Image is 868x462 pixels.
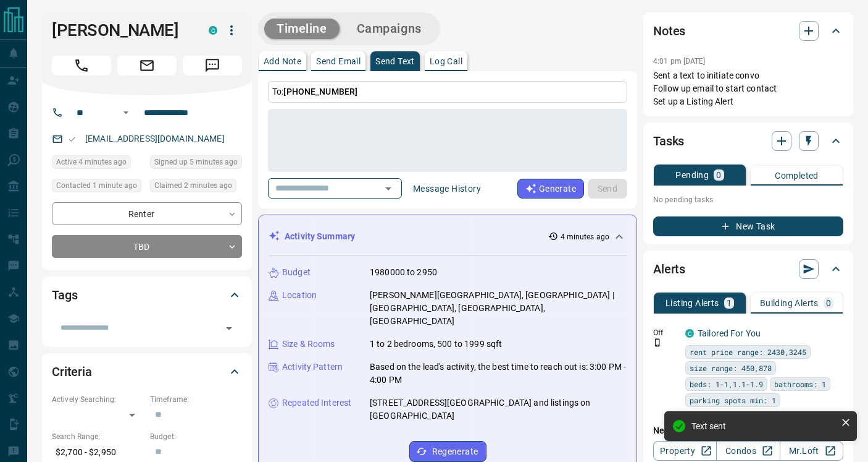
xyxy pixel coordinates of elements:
h1: [PERSON_NAME] [52,20,190,40]
a: [EMAIL_ADDRESS][DOMAIN_NAME] [85,134,225,143]
div: Renter [52,202,242,225]
p: Building Alerts [760,299,819,307]
button: Regenerate [409,441,486,462]
p: Actively Searching: [52,394,144,405]
span: Claimed 2 minutes ago [154,179,232,192]
button: New Task [653,216,843,236]
div: Tasks [653,126,843,156]
h2: Tags [52,285,77,305]
p: Send Text [375,57,415,66]
button: Open [119,105,133,120]
div: condos.ca [685,329,694,338]
p: No pending tasks [653,190,843,209]
p: Budget [282,266,311,279]
p: Off [653,327,678,338]
span: bathrooms: 1 [774,378,826,390]
span: Signed up 5 minutes ago [154,156,238,168]
span: [PHONE_NUMBER] [283,87,357,96]
div: Tags [52,280,242,310]
p: Send Email [316,57,361,66]
p: New Alert: [653,424,843,437]
h2: Tasks [653,131,684,151]
p: 4 minutes ago [561,231,609,242]
p: Listing Alerts [666,299,719,307]
span: beds: 1-1,1.1-1.9 [690,378,763,390]
span: parking spots min: 1 [690,394,776,406]
a: Tailored For You [698,328,761,338]
h2: Notes [653,21,685,41]
p: Completed [775,171,819,180]
p: Sent a text to initiate convo Follow up email to start contact Set up a Listing Alert [653,69,843,108]
p: Budget: [150,431,242,442]
div: Text sent [691,421,836,431]
p: Repeated Interest [282,396,351,409]
button: Open [380,180,397,197]
p: Timeframe: [150,394,242,405]
div: Mon Aug 18 2025 [150,179,242,196]
svg: Push Notification Only [653,338,662,347]
p: Size & Rooms [282,338,335,351]
p: Log Call [430,57,462,66]
span: Active 4 minutes ago [56,156,127,168]
button: Generate [517,179,584,199]
button: Campaigns [344,19,434,39]
div: Activity Summary4 minutes ago [269,225,627,248]
span: rent price range: 2430,3245 [690,346,806,358]
p: 0 [716,171,721,179]
p: 1980000 to 2950 [370,266,437,279]
div: Mon Aug 18 2025 [150,155,242,173]
button: Message History [406,179,488,199]
p: Pending [675,171,709,179]
button: Timeline [264,19,340,39]
p: 1 [727,299,732,307]
p: 4:01 pm [DATE] [653,57,706,66]
p: Location [282,289,317,302]
a: Property [653,441,717,461]
span: size range: 450,878 [690,362,772,374]
h2: Alerts [653,259,685,279]
p: Activity Pattern [282,361,343,374]
p: [PERSON_NAME][GEOGRAPHIC_DATA], [GEOGRAPHIC_DATA] | [GEOGRAPHIC_DATA], [GEOGRAPHIC_DATA], [GEOGRA... [370,289,627,328]
div: Alerts [653,254,843,284]
span: Call [52,56,111,75]
p: [STREET_ADDRESS][GEOGRAPHIC_DATA] and listings on [GEOGRAPHIC_DATA] [370,396,627,422]
div: TBD [52,235,242,258]
p: 1 to 2 bedrooms, 500 to 1999 sqft [370,338,502,351]
p: 0 [826,299,831,307]
p: Search Range: [52,431,144,442]
svg: Email Valid [68,135,77,143]
div: condos.ca [209,26,217,35]
p: Based on the lead's activity, the best time to reach out is: 3:00 PM - 4:00 PM [370,361,627,387]
p: Activity Summary [285,230,355,243]
span: Email [117,56,177,75]
button: Open [220,320,238,337]
h2: Criteria [52,362,92,382]
div: Criteria [52,357,242,387]
span: Contacted 1 minute ago [56,179,137,192]
div: Mon Aug 18 2025 [52,155,144,173]
p: Add Note [264,57,301,66]
div: Notes [653,16,843,46]
span: Message [183,56,242,75]
p: To: [268,81,627,103]
div: Mon Aug 18 2025 [52,179,144,196]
